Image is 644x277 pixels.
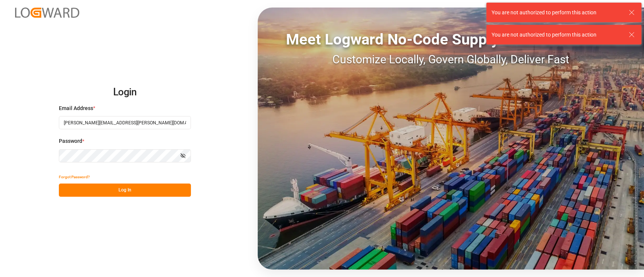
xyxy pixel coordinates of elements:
[59,137,82,145] span: Password
[59,104,93,112] span: Email Address
[15,8,79,18] img: Logward_new_orange.png
[492,9,621,17] div: You are not authorized to perform this action
[258,51,644,68] div: Customize Locally, Govern Globally, Deliver Fast
[59,184,191,197] button: Log In
[492,31,621,39] div: You are not authorized to perform this action
[59,80,191,104] h2: Login
[258,28,644,51] div: Meet Logward No-Code Supply Chain Execution:
[59,170,90,184] button: Forgot Password?
[59,116,191,129] input: Enter your email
